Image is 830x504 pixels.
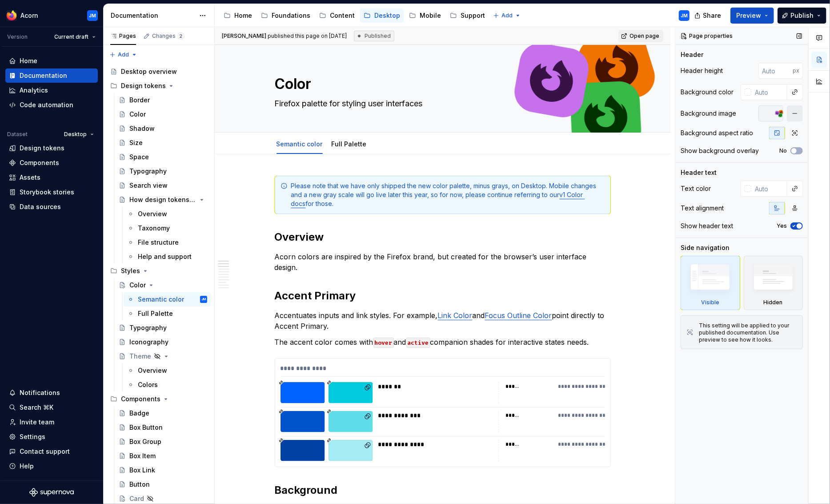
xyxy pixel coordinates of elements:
button: Publish [778,8,826,24]
span: Share [703,11,721,20]
div: This setting will be applied to your published documentation. Use preview to see how it looks. [699,322,797,343]
span: Preview [736,11,761,20]
div: Pages [110,32,136,40]
div: Hidden [764,299,783,306]
div: Overview [138,366,167,375]
div: Text color [681,184,711,193]
div: Semantic color [138,295,184,304]
a: Iconography [115,335,211,349]
span: published this page on [DATE] [222,32,347,40]
a: Typography [115,164,211,178]
div: Shadow [129,124,155,133]
p: Acorn colors are inspired by the Firefox brand, but created for the browser’s user interface design. [275,251,611,273]
a: Code automation [5,98,98,112]
div: Acorn [20,11,38,20]
div: JM [89,12,96,19]
div: Documentation [111,11,195,20]
div: Foundations [272,11,310,20]
div: Visible [701,299,719,306]
div: Color [129,281,146,290]
div: Space [129,153,149,161]
a: Desktop [360,8,404,23]
a: Shadow [115,121,211,136]
code: hover [373,338,394,348]
a: Search view [115,178,211,193]
div: Content [330,11,355,20]
a: Overview [124,363,211,378]
button: AcornJM [2,6,101,25]
input: Auto [751,84,787,100]
a: Desktop overview [107,65,211,79]
a: Settings [5,430,98,444]
a: Box Group [115,435,211,449]
div: Typography [129,167,167,176]
div: Desktop overview [121,67,177,76]
a: Link Color [438,311,473,320]
button: Add [107,48,140,61]
div: Components [107,392,211,406]
code: active [406,338,430,348]
a: Border [115,93,211,107]
div: JM [201,295,206,304]
button: Search ⌘K [5,400,98,415]
div: Styles [121,266,140,275]
div: Notifications [20,388,60,397]
input: Auto [751,181,787,197]
div: Background color [681,88,734,97]
div: Show header text [681,222,733,230]
div: File structure [138,238,179,247]
button: Current draft [50,31,100,43]
div: Size [129,138,143,147]
p: px [793,67,799,74]
h2: Accent Primary [275,289,611,303]
a: Full Palette [124,306,211,321]
p: Accentuates inputs and link styles. For example, and point directly to Accent Primary. [275,310,611,331]
div: Analytics [20,86,48,95]
a: How design tokens work [115,193,211,207]
div: Search ⌘K [20,403,53,412]
div: Text alignment [681,204,724,213]
div: Home [234,11,252,20]
div: Changes [152,32,184,40]
label: Yes [777,222,787,230]
a: Data sources [5,200,98,214]
label: No [779,147,787,154]
button: Contact support [5,444,98,459]
div: Help [20,462,34,471]
a: Design tokens [5,141,98,155]
div: Background image [681,109,736,118]
a: Colors [124,378,211,392]
button: Desktop [60,128,98,141]
a: Box Item [115,449,211,463]
a: Taxonomy [124,221,211,235]
div: Box Button [129,423,163,432]
div: Show background overlay [681,146,759,155]
a: Help and support [124,250,211,264]
div: Help and support [138,252,192,261]
a: Full Palette [332,140,367,148]
div: Code automation [20,101,73,109]
div: Home [20,56,37,65]
span: Add [501,12,513,19]
a: Foundations [257,8,314,23]
div: Components [20,158,59,167]
a: Supernova Logo [29,488,74,497]
div: Visible [681,256,740,310]
div: Support [461,11,485,20]
a: Overview [124,207,211,221]
div: Settings [20,432,45,441]
a: Theme [115,349,211,363]
div: Semantic color [273,134,326,153]
a: Documentation [5,69,98,83]
a: Support [446,8,489,23]
div: Background aspect ratio [681,129,753,137]
div: Overview [138,210,167,218]
div: Badge [129,409,149,418]
span: Add [118,51,129,58]
div: Desktop [374,11,400,20]
img: 894890ef-b4b9-4142-abf4-a08b65caed53.png [6,10,17,21]
a: Color [115,107,211,121]
div: Taxonomy [138,224,170,233]
div: Header height [681,66,723,75]
a: Open page [618,30,663,42]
